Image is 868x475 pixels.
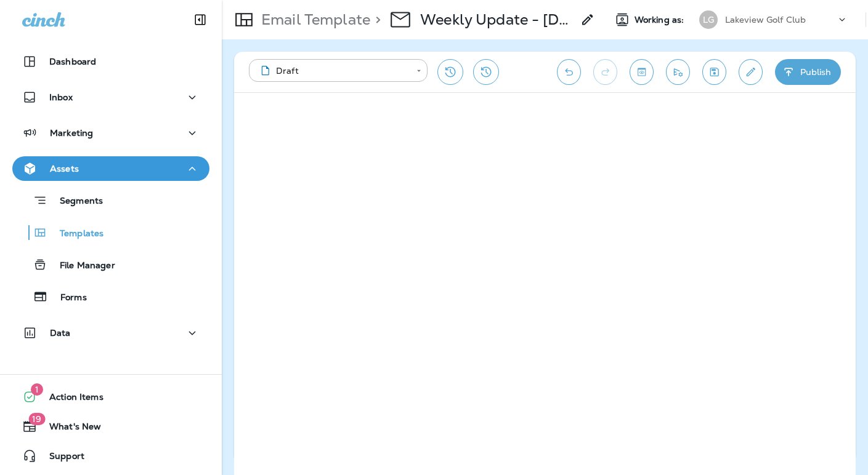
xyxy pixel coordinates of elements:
[49,92,73,102] p: Inbox
[50,328,71,338] p: Data
[420,10,573,29] div: Weekly Update - 10/9/25 - Lakeview Copy
[699,10,718,29] div: LG
[37,421,101,436] span: What's New
[12,284,209,309] button: Forms
[666,59,690,85] button: Send test email
[630,59,654,85] button: Toggle preview
[48,292,87,304] p: Forms
[49,57,96,66] p: Dashboard
[47,228,103,240] p: Templates
[12,321,209,345] button: Data
[47,196,103,208] p: Segments
[739,59,763,85] button: Edit details
[256,10,370,29] p: Email Template
[635,15,687,25] span: Working as:
[258,65,408,77] div: Draft
[37,392,103,407] span: Action Items
[183,7,217,32] button: Collapse Sidebar
[12,444,209,468] button: Support
[50,128,93,138] p: Marketing
[420,10,573,29] p: Weekly Update - [DATE] - Lakeview Copy
[12,156,209,181] button: Assets
[12,252,209,277] button: File Manager
[12,220,209,245] button: Templates
[725,15,806,25] p: Lakeview Golf Club
[437,59,463,85] button: Restore from previous version
[473,59,499,85] button: View Changelog
[28,413,45,425] span: 19
[702,59,726,85] button: Save
[12,121,209,145] button: Marketing
[31,383,43,396] span: 1
[370,10,381,29] p: >
[775,59,841,85] button: Publish
[50,164,79,174] p: Assets
[37,451,84,466] span: Support
[557,59,581,85] button: Undo
[12,85,209,110] button: Inbox
[47,260,115,272] p: File Manager
[12,414,209,439] button: 19What's New
[12,385,209,409] button: 1Action Items
[12,49,209,74] button: Dashboard
[12,187,209,214] button: Segments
